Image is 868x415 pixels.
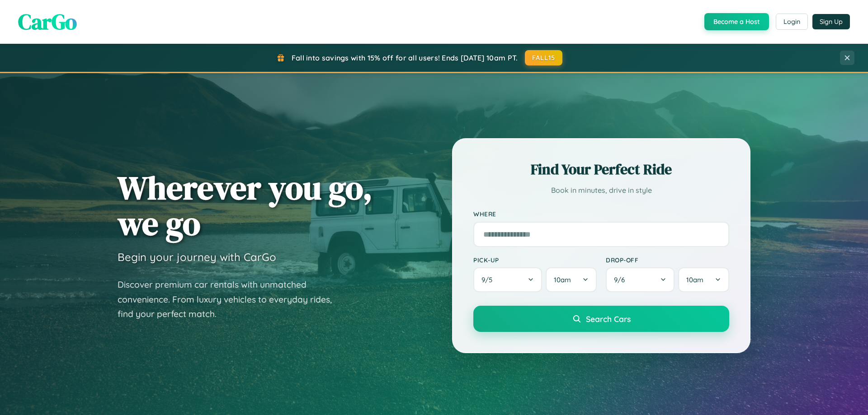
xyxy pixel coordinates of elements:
[473,159,729,179] h2: Find Your Perfect Ride
[118,250,276,264] h3: Begin your journey with CarGo
[473,306,729,332] button: Search Cars
[481,275,497,284] span: 9 / 5
[525,50,563,65] button: FALL15
[686,275,703,284] span: 10am
[473,210,729,218] label: Where
[554,275,571,284] span: 10am
[118,277,344,322] p: Discover premium car rentals with unmatched convenience. From luxury vehicles to everyday rides, ...
[473,184,729,197] p: Book in minutes, drive in style
[473,256,597,264] label: Pick-up
[614,275,629,284] span: 9 / 6
[704,13,769,30] button: Become a Host
[586,314,631,324] span: Search Cars
[292,53,518,62] span: Fall into savings with 15% off for all users! Ends [DATE] 10am PT.
[678,267,729,292] button: 10am
[776,14,808,30] button: Login
[606,256,729,264] label: Drop-off
[606,267,675,292] button: 9/6
[18,7,77,37] span: CarGo
[118,170,373,241] h1: Wherever you go, we go
[473,267,542,292] button: 9/5
[546,267,597,292] button: 10am
[812,14,850,29] button: Sign Up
